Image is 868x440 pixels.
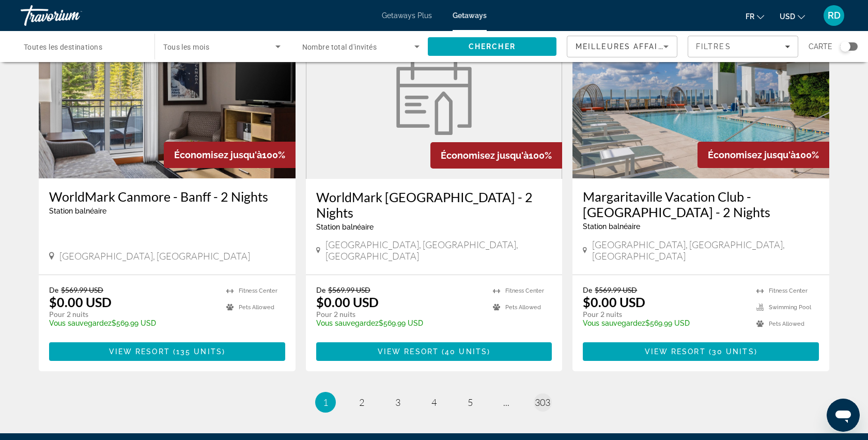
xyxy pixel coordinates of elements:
[170,347,225,356] span: ( )
[49,207,106,215] span: Station balnéaire
[712,347,754,356] span: 30 units
[706,347,757,356] span: ( )
[769,304,811,311] span: Swimming Pool
[316,285,326,294] span: De
[746,12,754,21] span: fr
[503,397,509,408] span: ...
[316,310,483,319] p: Pour 2 nuits
[469,42,516,51] span: Chercher
[583,319,746,327] p: $569.99 USD
[326,239,552,262] span: [GEOGRAPHIC_DATA], [GEOGRAPHIC_DATA], [GEOGRAPHIC_DATA]
[769,321,804,327] span: Pets Allowed
[535,397,550,408] span: 303
[109,347,170,356] span: View Resort
[708,149,796,160] span: Économisez jusqu'à
[576,40,669,53] mat-select: Sort by
[306,13,563,179] a: WorldMark San Francisco - 2 Nights
[359,397,364,408] span: 2
[769,287,808,294] span: Fitness Center
[316,294,379,310] p: $0.00 USD
[59,250,250,262] span: [GEOGRAPHIC_DATA], [GEOGRAPHIC_DATA]
[316,342,552,361] button: View Resort(40 units)
[576,42,675,51] span: Meilleures affaires
[780,9,805,24] button: Change currency
[468,397,473,408] span: 5
[323,397,328,408] span: 1
[827,399,860,432] iframe: Button to launch messaging window
[583,294,645,310] p: $0.00 USD
[239,304,274,311] span: Pets Allowed
[583,222,640,231] span: Station balnéaire
[61,285,103,294] span: $569.99 USD
[24,41,141,53] input: Select destination
[428,37,556,56] button: Search
[698,142,829,168] div: 100%
[592,239,819,262] span: [GEOGRAPHIC_DATA], [GEOGRAPHIC_DATA], [GEOGRAPHIC_DATA]
[316,319,379,327] span: Vous sauvegardez
[39,392,829,413] nav: Pagination
[49,319,112,327] span: Vous sauvegardez
[583,310,746,319] p: Pour 2 nuits
[390,57,478,135] img: WorldMark San Francisco - 2 Nights
[239,287,277,294] span: Fitness Center
[431,397,437,408] span: 4
[445,347,487,356] span: 40 units
[49,294,112,310] p: $0.00 USD
[828,10,841,21] span: RD
[174,149,262,160] span: Économisez jusqu'à
[809,39,832,54] span: Carte
[49,319,216,327] p: $569.99 USD
[780,12,795,21] span: USD
[583,189,819,220] a: Margaritaville Vacation Club - [GEOGRAPHIC_DATA] - 2 Nights
[378,347,439,356] span: View Resort
[316,223,374,231] span: Station balnéaire
[49,285,58,294] span: De
[453,11,487,20] a: Getaways
[49,342,285,361] button: View Resort(135 units)
[696,42,731,51] span: Filtres
[645,347,706,356] span: View Resort
[595,285,637,294] span: $569.99 USD
[49,189,285,204] a: WorldMark Canmore - Banff - 2 Nights
[164,142,296,168] div: 100%
[39,13,296,178] img: WorldMark Canmore - Banff - 2 Nights
[328,285,370,294] span: $569.99 USD
[441,150,529,161] span: Économisez jusqu'à
[21,2,124,29] a: Travorium
[163,43,209,51] span: Tous les mois
[746,9,764,24] button: Change language
[572,13,829,178] img: Margaritaville Vacation Club - Atlanta - 2 Nights
[583,342,819,361] button: View Resort(30 units)
[395,397,400,408] span: 3
[688,36,798,57] button: Filters
[583,285,592,294] span: De
[302,43,377,51] span: Nombre total d'invités
[382,11,432,20] a: Getaways Plus
[176,347,222,356] span: 135 units
[316,189,552,220] a: WorldMark [GEOGRAPHIC_DATA] - 2 Nights
[439,347,490,356] span: ( )
[820,5,847,26] button: User Menu
[505,304,541,311] span: Pets Allowed
[24,43,102,51] span: Toutes les destinations
[430,142,562,169] div: 100%
[49,310,216,319] p: Pour 2 nuits
[583,319,645,327] span: Vous sauvegardez
[505,287,544,294] span: Fitness Center
[316,319,483,327] p: $569.99 USD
